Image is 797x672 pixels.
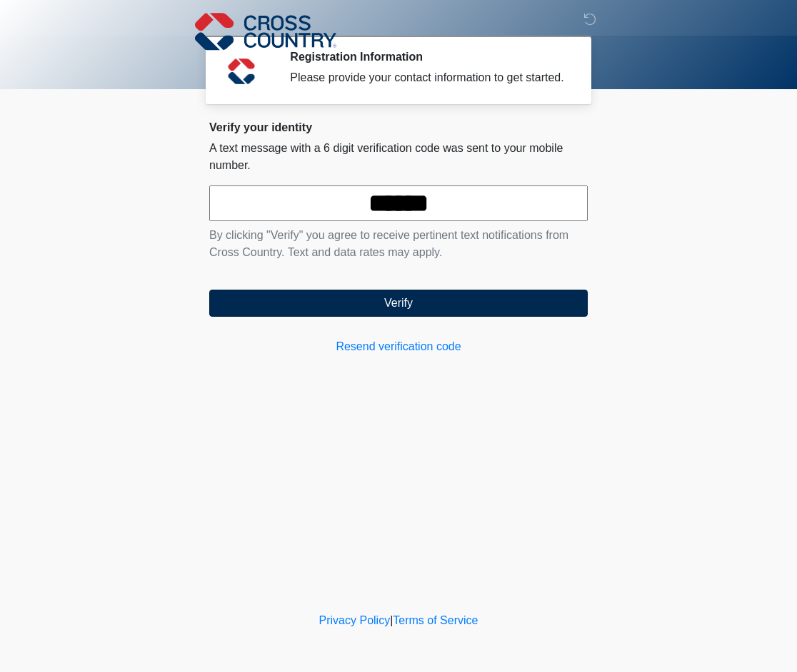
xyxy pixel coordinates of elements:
[393,614,478,626] a: Terms of Service
[390,614,393,626] a: |
[209,338,588,355] a: Resend verification code
[209,140,588,174] p: A text message with a 6 digit verification code was sent to your mobile number.
[195,11,336,52] img: Cross Country Logo
[290,69,566,86] div: Please provide your contact information to get started.
[319,614,391,626] a: Privacy Policy
[209,290,588,317] button: Verify
[209,227,588,261] p: By clicking "Verify" you agree to receive pertinent text notifications from Cross Country. Text a...
[209,121,588,134] h2: Verify your identity
[220,50,263,93] img: Agent Avatar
